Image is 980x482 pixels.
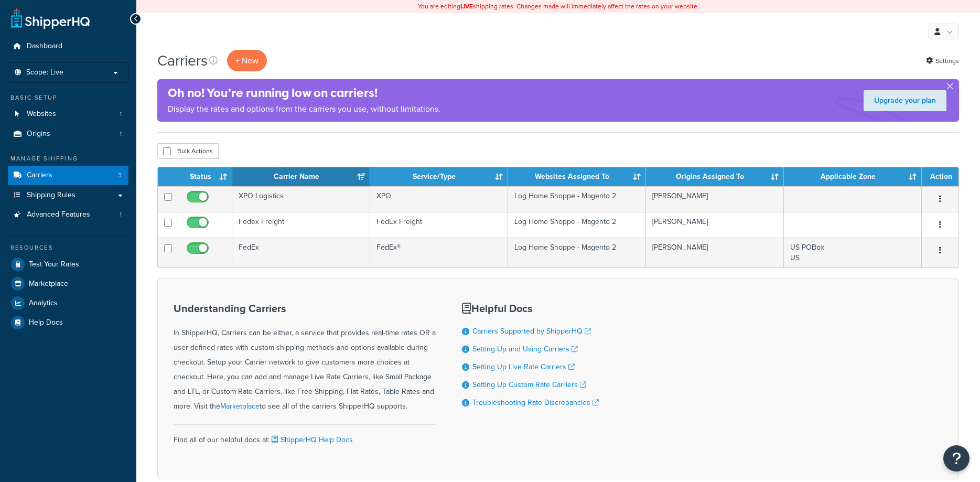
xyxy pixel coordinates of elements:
[232,238,370,267] td: FedEx
[8,313,128,332] a: Help Docs
[784,167,922,186] th: Applicable Zone: activate to sort column ascending
[8,274,128,293] a: Marketplace
[8,124,128,144] li: Origins
[120,110,122,119] span: 1
[472,361,575,372] a: Setting Up Live Rate Carriers
[26,68,63,77] span: Scope: Live
[646,186,784,212] td: [PERSON_NAME]
[370,167,508,186] th: Service/Type: activate to sort column ascending
[178,167,232,186] th: Status: activate to sort column ascending
[472,379,586,390] a: Setting Up Custom Rate Carriers
[120,210,122,219] span: 1
[508,186,646,212] td: Log Home Shoppe - Magento 2
[232,186,370,212] td: XPO Logistics
[168,84,440,102] h4: Oh no! You’re running low on carriers!
[460,2,473,11] b: LIVE
[8,294,128,313] a: Analytics
[27,130,50,138] span: Origins
[227,50,267,71] button: + New
[472,397,599,408] a: Troubleshooting Rate Discrepancies
[29,299,58,308] span: Analytics
[8,186,128,205] a: Shipping Rules
[27,191,76,200] span: Shipping Rules
[8,255,128,274] a: Test Your Rates
[8,104,128,124] a: Websites 1
[8,166,128,185] a: Carriers 3
[11,8,90,29] a: ShipperHQ Home
[27,42,62,51] span: Dashboard
[29,318,63,327] span: Help Docs
[8,154,128,163] div: Manage Shipping
[118,171,122,180] span: 3
[462,303,599,314] h3: Helpful Docs
[174,303,436,414] div: In ShipperHQ, Carriers can be either, a service that provides real-time rates OR a user-defined r...
[508,212,646,238] td: Log Home Shoppe - Magento 2
[508,238,646,267] td: Log Home Shoppe - Magento 2
[8,124,128,144] a: Origins 1
[157,50,208,71] h1: Carriers
[8,37,128,56] a: Dashboard
[508,167,646,186] th: Websites Assigned To: activate to sort column ascending
[472,326,591,337] a: Carriers Supported by ShipperHQ
[29,280,68,288] span: Marketplace
[8,104,128,124] li: Websites
[232,212,370,238] td: Fedex Freight
[8,205,128,224] li: Advanced Features
[646,167,784,186] th: Origins Assigned To: activate to sort column ascending
[168,102,440,116] p: Display the rates and options from the carriers you use, without limitations.
[8,166,128,185] li: Carriers
[370,186,508,212] td: XPO
[370,212,508,238] td: FedEx Freight
[943,445,970,472] button: Open Resource Center
[120,130,122,138] span: 1
[646,238,784,267] td: [PERSON_NAME]
[646,212,784,238] td: [PERSON_NAME]
[157,143,219,159] button: Bulk Actions
[784,238,922,267] td: US POBox US
[174,303,436,314] h3: Understanding Carriers
[8,243,128,252] div: Resources
[370,238,508,267] td: FedEx®
[8,93,128,102] div: Basic Setup
[220,401,260,412] a: Marketplace
[232,167,370,186] th: Carrier Name: activate to sort column ascending
[8,205,128,224] a: Advanced Features 1
[27,171,52,180] span: Carriers
[926,53,959,68] a: Settings
[27,210,90,219] span: Advanced Features
[472,344,578,355] a: Setting Up and Using Carriers
[29,260,79,269] span: Test Your Rates
[922,167,959,186] th: Action
[174,424,436,447] div: Find all of our helpful docs at:
[27,110,56,119] span: Websites
[270,434,353,445] a: ShipperHQ Help Docs
[864,90,946,111] a: Upgrade your plan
